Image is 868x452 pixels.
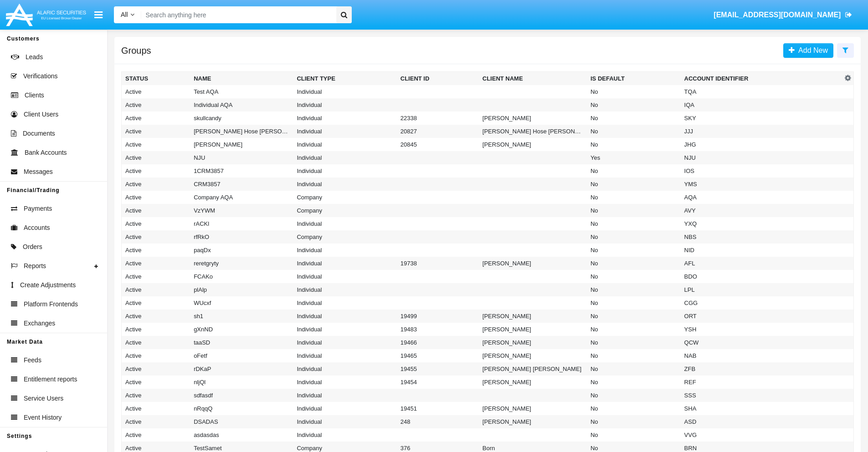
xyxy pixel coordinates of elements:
[24,319,55,328] span: Exchanges
[587,270,681,283] td: No
[397,402,479,415] td: 19451
[23,242,42,252] span: Orders
[190,230,293,244] td: rfRkO
[293,310,396,323] td: Individual
[681,376,842,389] td: REF
[587,98,681,112] td: No
[293,336,396,349] td: Individual
[293,402,396,415] td: Individual
[293,85,396,98] td: Individual
[587,138,681,151] td: No
[190,402,293,415] td: nRqqQ
[587,217,681,230] td: No
[24,413,62,422] span: Event History
[293,138,396,151] td: Individual
[397,138,479,151] td: 20845
[24,356,41,365] span: Feeds
[479,336,587,349] td: [PERSON_NAME]
[24,110,58,119] span: Client Users
[24,204,52,213] span: Payments
[190,336,293,349] td: taaSD
[190,323,293,336] td: gXnND
[587,164,681,178] td: No
[681,98,842,112] td: IQA
[190,125,293,138] td: [PERSON_NAME] Hose [PERSON_NAME]
[23,71,57,81] span: Verifications
[190,138,293,151] td: [PERSON_NAME]
[190,112,293,125] td: skullcandy
[397,310,479,323] td: 19499
[190,283,293,296] td: plAlp
[681,230,842,244] td: NBS
[293,217,396,230] td: Individual
[122,283,190,296] td: Active
[122,323,190,336] td: Active
[587,257,681,270] td: No
[190,415,293,428] td: DSADAS
[190,310,293,323] td: sh1
[293,72,396,86] th: Client Type
[122,296,190,310] td: Active
[479,138,587,151] td: [PERSON_NAME]
[293,191,396,204] td: Company
[681,85,842,98] td: TQA
[293,428,396,442] td: Individual
[587,296,681,310] td: No
[681,362,842,376] td: ZFB
[397,257,479,270] td: 19738
[397,72,479,86] th: Client ID
[24,394,63,403] span: Service Users
[587,151,681,164] td: Yes
[293,415,396,428] td: Individual
[479,349,587,362] td: [PERSON_NAME]
[397,362,479,376] td: 19455
[587,230,681,244] td: No
[587,389,681,402] td: No
[293,230,396,244] td: Company
[122,191,190,204] td: Active
[681,415,842,428] td: ASD
[122,178,190,191] td: Active
[681,112,842,125] td: SKY
[190,296,293,310] td: WUcxf
[293,164,396,178] td: Individual
[23,129,55,138] span: Documents
[293,244,396,257] td: Individual
[141,6,333,23] input: Search
[587,283,681,296] td: No
[122,362,190,376] td: Active
[681,323,842,336] td: YSH
[25,148,67,157] span: Bank Accounts
[587,323,681,336] td: No
[114,10,141,20] a: All
[587,349,681,362] td: No
[122,415,190,428] td: Active
[24,261,46,271] span: Reports
[587,85,681,98] td: No
[681,296,842,310] td: CGG
[122,72,190,86] th: Status
[479,323,587,336] td: [PERSON_NAME]
[190,164,293,178] td: 1CRM3857
[293,389,396,402] td: Individual
[293,349,396,362] td: Individual
[190,151,293,164] td: NJU
[190,349,293,362] td: oFetf
[25,91,44,100] span: Clients
[681,389,842,402] td: SSS
[190,191,293,204] td: Company AQA
[122,428,190,442] td: Active
[681,164,842,178] td: IOS
[293,178,396,191] td: Individual
[190,98,293,112] td: Individual AQA
[681,138,842,151] td: JHG
[122,125,190,138] td: Active
[397,376,479,389] td: 19454
[122,402,190,415] td: Active
[121,47,151,54] h5: Groups
[190,178,293,191] td: CRM3857
[122,389,190,402] td: Active
[293,204,396,217] td: Company
[681,402,842,415] td: SHA
[681,178,842,191] td: YMS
